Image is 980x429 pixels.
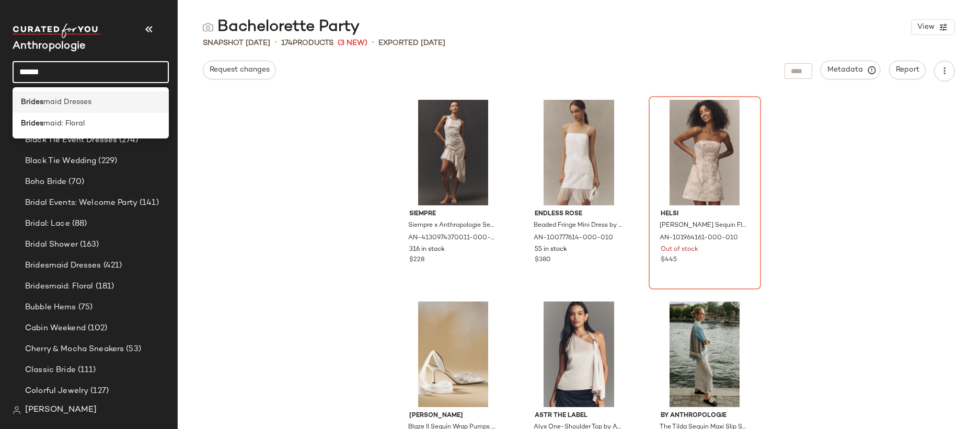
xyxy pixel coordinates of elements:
span: Bubble Hems [25,302,76,314]
span: (274) [117,134,138,146]
img: 4130974370011_010_b [401,100,506,205]
span: (127) [88,385,109,397]
span: Metadata [827,65,874,75]
span: Bridal Events: Welcome Party [25,197,137,209]
span: View [917,23,935,31]
span: Snapshot [DATE] [203,38,270,49]
span: maid Dresses [43,97,91,108]
span: $445 [661,256,677,265]
span: (111) [76,364,96,376]
span: Endless Rose [535,210,623,219]
span: Classic Bride [25,364,76,376]
span: • [274,37,277,49]
span: 174 [281,39,293,47]
span: Black Tie Event Dresses [25,134,117,146]
span: Bridal: Lace [25,218,70,230]
span: AN-4130974370011-000-010 [408,234,497,243]
img: svg%3e [13,406,21,414]
span: • [372,37,374,49]
span: [PERSON_NAME] Sequin Floral Mini Dress by Helsi in White, Women's, Size: Medium, Polyester/Mesh a... [660,221,748,230]
span: Siempre [409,210,498,219]
span: ASTR The Label [535,411,623,421]
img: 4110444050050_011_b [526,302,631,407]
div: Products [281,38,333,49]
span: 55 in stock [535,245,567,254]
img: cfy_white_logo.C9jOOHJF.svg [13,24,101,38]
span: By Anthropologie [661,411,749,421]
span: Siempre x Anthropologie Sequin Asymmetrical Dress in White, Women's, Size: Large, Polyester [408,221,497,230]
img: 99199283_010_b [401,302,506,407]
span: $228 [409,256,424,265]
span: Bridal Shower [25,239,78,251]
span: AN-101964161-000-010 [660,234,738,243]
span: Black Tie Wedding [25,155,96,167]
span: Helsi [661,210,749,219]
span: (102) [86,322,108,334]
span: (75) [76,302,93,314]
span: (88) [70,218,87,230]
span: Beaded Fringe Mini Dress by Endless Rose in White, Women's, Size: XS, Polyester/Spandex at Anthro... [534,221,622,230]
span: 316 in stock [409,245,445,254]
span: [PERSON_NAME] [25,404,97,416]
span: (229) [96,155,117,167]
img: 101964161_010_b [652,100,757,205]
img: svg%3e [203,22,213,32]
span: $380 [535,256,551,265]
span: Out of stock [661,245,698,254]
button: Metadata [821,61,881,79]
span: Boho Bride [25,176,66,188]
span: AN-100777614-000-010 [534,234,613,243]
span: Bridesmaid: Floral [25,281,94,293]
span: (421) [101,260,122,272]
span: (53) [124,343,141,355]
p: Exported [DATE] [378,38,445,49]
span: (141) [137,197,159,209]
span: (163) [78,239,99,251]
span: Request changes [209,66,270,74]
span: (181) [94,281,114,293]
span: Cherry & Mocha Sneakers [25,343,124,355]
span: Bridesmaid Dresses [25,260,101,272]
span: [PERSON_NAME] [409,411,498,421]
span: Current Company Name [13,41,86,52]
button: Request changes [203,61,276,79]
img: 4120957990052_177_b14 [652,302,757,407]
img: 100777614_010_b [526,100,631,205]
b: Brides [21,118,43,129]
span: Colorful Jewelry [25,385,88,397]
button: View [911,19,955,35]
span: maid: Floral [43,118,85,129]
span: (3 New) [338,38,367,49]
span: Cabin Weekend [25,322,86,334]
span: (70) [66,176,84,188]
button: Report [889,61,926,79]
b: Brides [21,97,43,108]
div: Bachelorette Party [203,17,360,38]
span: Report [895,66,919,74]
